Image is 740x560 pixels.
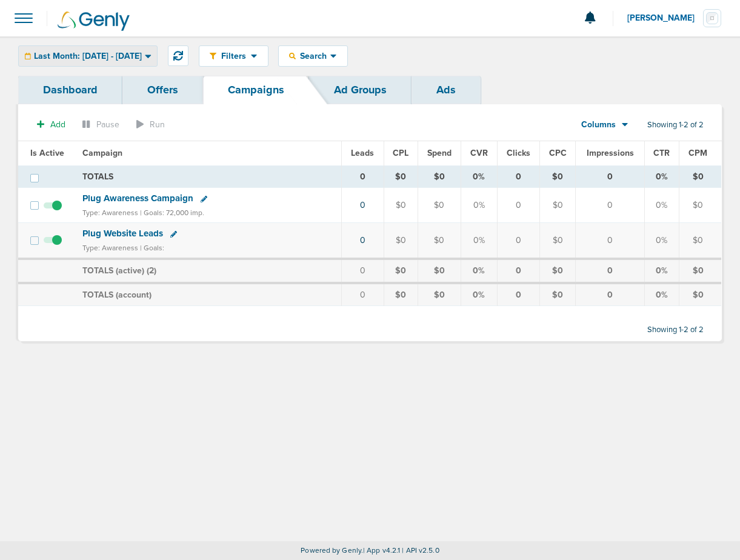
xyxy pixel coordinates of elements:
span: Showing 1-2 of 2 [647,325,704,335]
td: 0 [342,259,384,283]
td: $0 [418,165,461,188]
td: $0 [539,283,575,306]
td: 0% [461,283,497,306]
td: $0 [679,188,721,223]
span: Add [50,119,65,130]
td: $0 [679,165,721,188]
small: Type: Awareness [82,208,138,217]
td: $0 [418,259,461,283]
span: | App v4.2.1 [363,546,400,555]
td: 0 [497,165,539,188]
button: Add [30,116,72,133]
td: 0 [576,223,644,259]
a: 0 [360,200,365,210]
td: 0% [461,223,497,259]
td: $0 [384,283,418,306]
span: | API v2.5.0 [402,546,439,555]
td: 0 [497,223,539,259]
td: 0% [644,259,679,283]
td: $0 [679,223,721,259]
td: 0% [461,165,497,188]
span: CPM [688,148,707,158]
td: $0 [539,259,575,283]
a: 0 [360,235,365,245]
td: $0 [418,283,461,306]
span: Spend [427,148,452,158]
td: $0 [384,223,418,259]
span: Clicks [507,148,530,158]
td: $0 [679,283,721,306]
td: 0 [497,259,539,283]
td: $0 [539,223,575,259]
td: 0 [342,165,384,188]
td: 0% [644,283,679,306]
a: Campaigns [203,76,309,104]
span: Search [296,51,330,61]
td: 0% [644,188,679,223]
td: 0 [497,188,539,223]
span: CTR [653,148,670,158]
td: $0 [384,259,418,283]
span: Is Active [30,148,64,158]
td: TOTALS (active) ( ) [75,259,342,283]
td: 0 [342,283,384,306]
span: [PERSON_NAME] [627,14,703,22]
td: 0% [644,223,679,259]
td: $0 [418,188,461,223]
a: Ads [412,76,481,104]
td: 0% [461,259,497,283]
td: 0 [497,283,539,306]
img: Genly [58,12,130,31]
span: CVR [470,148,488,158]
span: Plug Awareness Campaign [82,193,193,204]
a: Offers [122,76,203,104]
td: 0 [576,259,644,283]
span: Last Month: [DATE] - [DATE] [34,52,142,61]
span: Showing 1-2 of 2 [647,120,704,130]
span: Leads [351,148,374,158]
td: 0% [461,188,497,223]
td: 0 [576,283,644,306]
td: TOTALS [75,165,342,188]
span: Campaign [82,148,122,158]
td: TOTALS (account) [75,283,342,306]
span: Columns [581,119,616,131]
a: Ad Groups [309,76,412,104]
td: $0 [384,188,418,223]
span: CPC [549,148,567,158]
span: Plug Website Leads [82,228,163,239]
td: 0% [644,165,679,188]
span: CPL [393,148,408,158]
a: Dashboard [18,76,122,104]
td: $0 [384,165,418,188]
td: $0 [539,188,575,223]
span: Filters [216,51,251,61]
td: $0 [679,259,721,283]
td: 0 [576,165,644,188]
span: 2 [149,265,154,276]
small: | Goals: [140,244,164,252]
td: $0 [418,223,461,259]
td: 0 [576,188,644,223]
span: Impressions [587,148,634,158]
small: Type: Awareness [82,244,138,252]
td: $0 [539,165,575,188]
small: | Goals: 72,000 imp. [140,208,204,217]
